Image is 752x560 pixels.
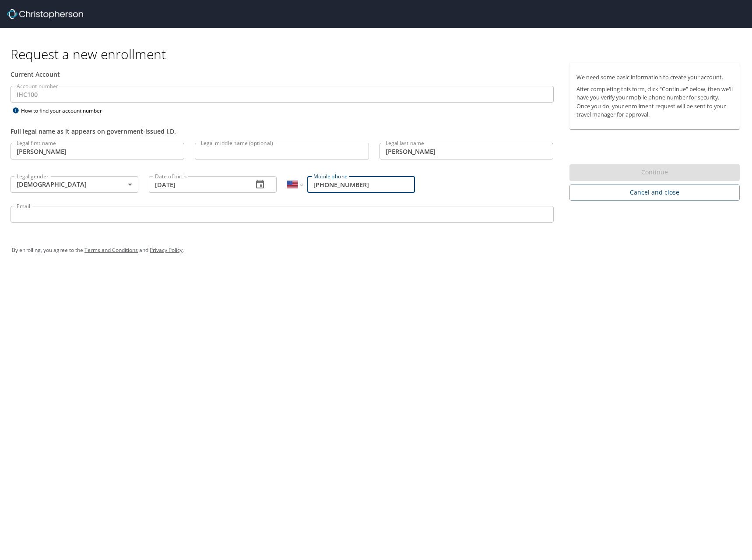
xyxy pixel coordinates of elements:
[569,184,740,201] button: Cancel and close
[11,70,554,79] div: Current Account
[11,46,747,63] h1: Request a new enrollment
[576,187,733,198] span: Cancel and close
[84,246,138,254] a: Terms and Conditions
[12,239,740,261] div: By enrolling, you agree to the and .
[11,105,120,116] div: How to find your account number
[7,9,83,19] img: cbt logo
[307,176,415,193] input: Enter phone number
[576,85,733,119] p: After completing this form, click "Continue" below, then we'll have you verify your mobile phone ...
[576,73,733,82] p: We need some basic information to create your account.
[11,127,554,136] div: Full legal name as it appears on government-issued I.D.
[11,176,138,193] div: [DEMOGRAPHIC_DATA]
[150,246,183,254] a: Privacy Policy
[149,176,246,193] input: MM/DD/YYYY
